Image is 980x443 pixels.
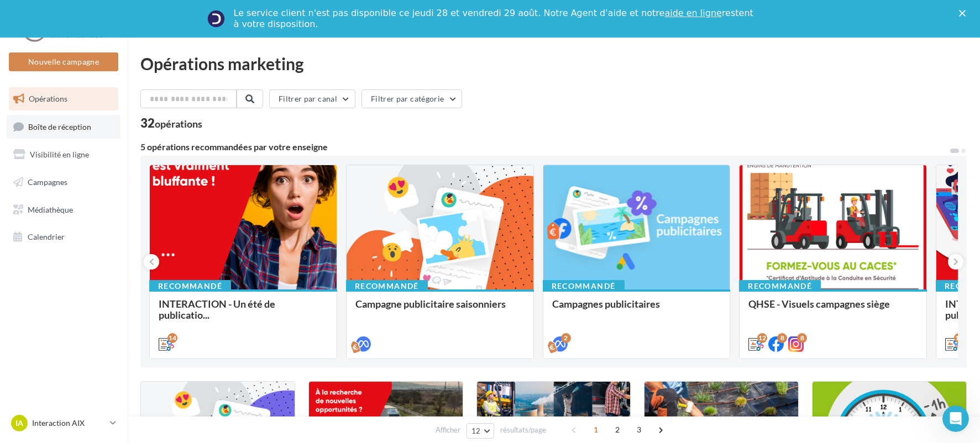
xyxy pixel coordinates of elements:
[234,8,756,30] div: Le service client n'est pas disponible ce jeudi 28 et vendredi 29 août. Notre Agent d'aide et not...
[9,52,118,71] button: Nouvelle campagne
[28,232,65,241] span: Calendrier
[543,280,625,292] div: Recommandé
[748,298,890,310] span: QHSE - Visuels campagnes siège
[954,333,964,343] div: 12
[467,423,495,439] button: 12
[149,280,231,292] div: Recommandé
[777,333,787,343] div: 8
[609,421,626,439] span: 2
[739,280,821,292] div: Recommandé
[959,10,970,17] div: Fermer
[7,87,120,110] a: Opérations
[159,298,275,321] span: INTERACTION - Un été de publicatio...
[29,94,67,103] span: Opérations
[500,425,546,435] span: résultats/page
[15,418,23,429] span: IA
[7,171,120,194] a: Campagnes
[28,177,67,187] span: Campagnes
[30,150,89,159] span: Visibilité en ligne
[9,413,118,434] a: IA Interaction AIX
[757,333,767,343] div: 12
[552,298,660,310] span: Campagnes publicitaires
[630,421,648,439] span: 3
[7,143,120,166] a: Visibilité en ligne
[561,333,571,343] div: 2
[587,421,605,439] span: 1
[355,298,506,310] span: Campagne publicitaire saisonniers
[207,10,225,28] img: Profile image for Service-Client
[346,280,428,292] div: Recommandé
[7,225,120,249] a: Calendrier
[167,333,177,343] div: 14
[797,333,807,343] div: 8
[28,122,91,131] span: Boîte de réception
[32,418,106,429] p: Interaction AIX
[436,425,460,435] span: Afficher
[140,55,967,72] div: Opérations marketing
[140,117,202,129] div: 32
[140,143,949,151] div: 5 opérations recommandées par votre enseigne
[664,8,721,18] a: aide en ligne
[471,426,481,435] span: 12
[7,115,120,139] a: Boîte de réception
[269,89,355,108] button: Filtrer par canal
[7,198,120,221] a: Médiathèque
[942,405,969,432] iframe: Intercom live chat
[28,204,73,214] span: Médiathèque
[361,89,462,108] button: Filtrer par catégorie
[155,119,202,129] div: opérations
